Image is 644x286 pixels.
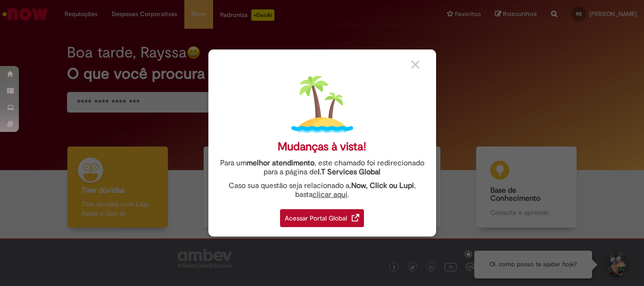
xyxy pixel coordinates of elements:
[291,74,353,135] img: island.png
[349,181,414,190] strong: .Now, Click ou Lupi
[411,60,420,69] img: close_button_grey.png
[215,159,429,177] div: Para um , este chamado foi redirecionado para a página de
[280,209,364,227] div: Acessar Portal Global
[280,204,364,227] a: Acessar Portal Global
[318,162,380,177] a: I.T Services Global
[215,181,429,199] div: Caso sua questão seja relacionado a , basta .
[352,214,359,221] img: redirect_link.png
[247,158,314,168] strong: melhor atendimento
[313,185,347,199] a: clicar aqui
[278,140,366,154] div: Mudanças à vista!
